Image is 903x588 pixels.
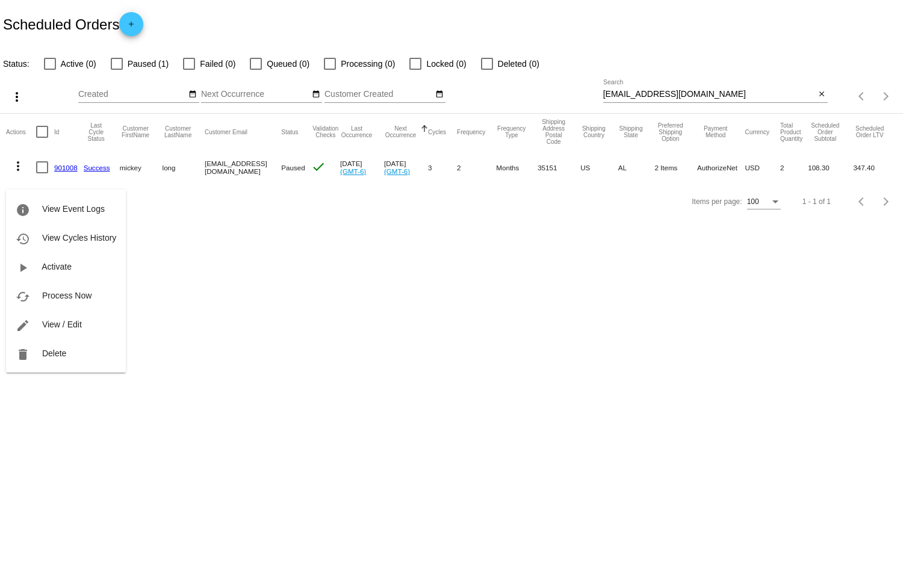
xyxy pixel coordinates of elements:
mat-icon: history [16,232,30,246]
span: View / Edit [42,320,82,329]
span: Process Now [42,291,92,300]
mat-icon: cached [16,289,30,304]
mat-icon: play_arrow [16,261,30,275]
mat-icon: info [16,203,30,217]
span: View Cycles History [42,233,116,243]
span: Delete [42,348,66,358]
span: View Event Logs [42,204,105,214]
span: Activate [42,262,72,271]
mat-icon: edit [16,318,30,333]
mat-icon: delete [16,347,30,362]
